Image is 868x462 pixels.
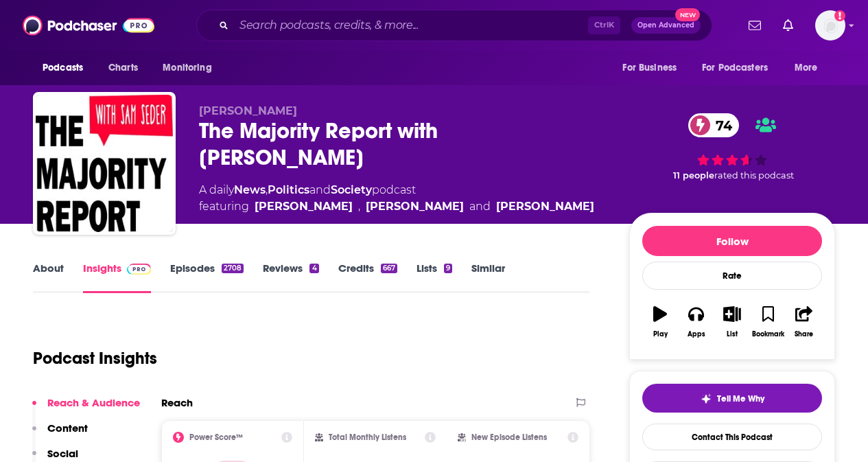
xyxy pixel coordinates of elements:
span: New [675,8,700,21]
button: Share [786,297,822,347]
a: Reviews4 [263,262,318,293]
span: Podcasts [43,58,83,78]
div: 74 11 peoplerated this podcast [629,104,835,190]
div: 2708 [222,264,244,273]
span: , [266,183,268,196]
a: Credits667 [338,262,397,293]
a: Show notifications dropdown [743,14,766,37]
button: open menu [153,55,229,81]
a: Lists9 [417,262,452,293]
span: featuring [199,198,594,215]
div: A daily podcast [199,182,594,215]
img: Podchaser Pro [127,264,151,275]
div: Bookmark [752,330,784,338]
span: 11 people [673,170,714,181]
h2: Reach [161,396,193,409]
button: Bookmark [750,297,786,347]
a: InsightsPodchaser Pro [83,262,151,293]
h2: Total Monthly Listens [329,432,406,442]
svg: Add a profile image [834,10,845,21]
span: For Business [622,58,677,78]
button: Show profile menu [815,10,845,41]
button: open menu [785,55,835,81]
span: For Podcasters [702,58,768,78]
img: The Majority Report with Sam Seder [36,95,173,232]
button: open menu [693,55,788,81]
h2: Power Score™ [189,432,243,442]
div: Search podcasts, credits, & more... [196,10,712,41]
button: open menu [33,55,101,81]
span: 74 [702,113,739,137]
img: tell me why sparkle [701,393,712,404]
div: List [727,330,738,338]
p: Reach & Audience [47,396,140,409]
span: Ctrl K [588,16,620,34]
span: , [358,198,360,215]
div: Rate [642,262,822,290]
button: tell me why sparkleTell Me Why [642,384,822,413]
button: open menu [613,55,694,81]
img: Podchaser - Follow, Share and Rate Podcasts [23,12,154,38]
button: List [714,297,750,347]
div: 667 [381,264,397,273]
p: Content [47,421,88,435]
a: Society [331,183,372,196]
a: Politics [268,183,309,196]
a: Charts [99,55,146,81]
h1: Podcast Insights [33,348,157,369]
a: Michael J Brooks [366,198,464,215]
span: Logged in as KharyBrown [815,10,845,41]
p: Social [47,447,78,460]
input: Search podcasts, credits, & more... [234,14,588,36]
span: Open Advanced [637,22,694,29]
span: rated this podcast [714,170,794,181]
a: Show notifications dropdown [777,14,799,37]
div: 9 [444,264,452,273]
h2: New Episode Listens [471,432,547,442]
button: Open AdvancedNew [631,17,701,34]
span: Monitoring [163,58,211,78]
a: 74 [688,113,739,137]
button: Play [642,297,678,347]
a: About [33,262,64,293]
span: and [469,198,491,215]
span: Tell Me Why [717,393,764,404]
img: User Profile [815,10,845,41]
a: Contact This Podcast [642,424,822,450]
a: Similar [471,262,505,293]
a: Matt Lech [496,198,594,215]
div: Share [795,330,813,338]
button: Follow [642,226,822,256]
span: and [309,183,331,196]
button: Apps [678,297,714,347]
button: Reach & Audience [32,396,140,421]
div: Play [653,330,668,338]
span: Charts [108,58,138,78]
div: Apps [688,330,705,338]
span: [PERSON_NAME] [199,104,297,117]
a: News [234,183,266,196]
a: Sam Seder [255,198,353,215]
button: Content [32,421,88,447]
div: 4 [309,264,318,273]
span: More [795,58,818,78]
a: Episodes2708 [170,262,244,293]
